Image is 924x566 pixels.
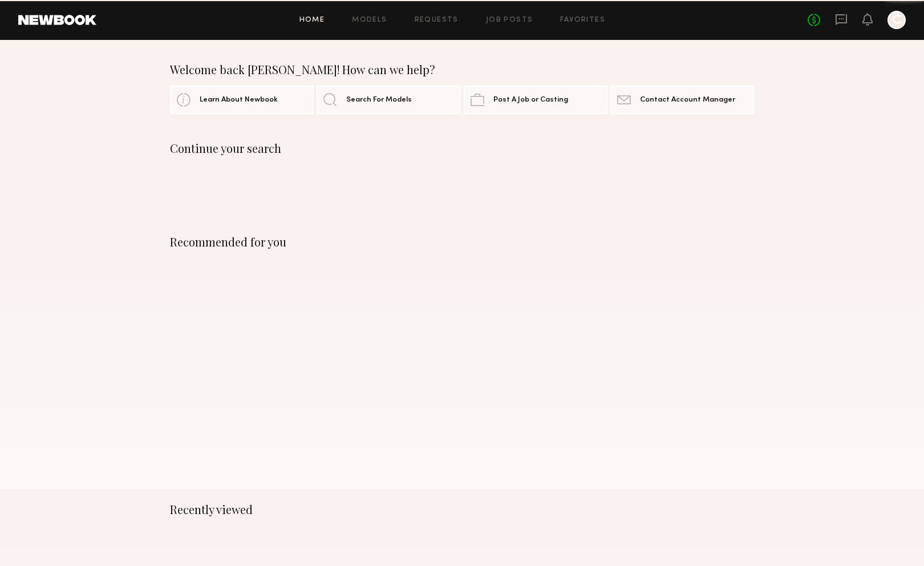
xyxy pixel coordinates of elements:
[200,96,278,104] span: Learn About Newbook
[170,503,754,516] div: Recently viewed
[486,17,533,24] a: Job Posts
[560,17,605,24] a: Favorites
[170,86,314,114] a: Learn About Newbook
[170,63,754,76] div: Welcome back [PERSON_NAME]! How can we help?
[299,17,325,24] a: Home
[170,141,754,155] div: Continue your search
[640,96,735,104] span: Contact Account Manager
[464,86,607,114] a: Post A Job or Casting
[346,96,412,104] span: Search For Models
[887,11,906,29] a: C
[317,86,460,114] a: Search For Models
[610,86,754,114] a: Contact Account Manager
[415,17,459,24] a: Requests
[170,235,754,249] div: Recommended for you
[352,17,387,24] a: Models
[493,96,568,104] span: Post A Job or Casting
